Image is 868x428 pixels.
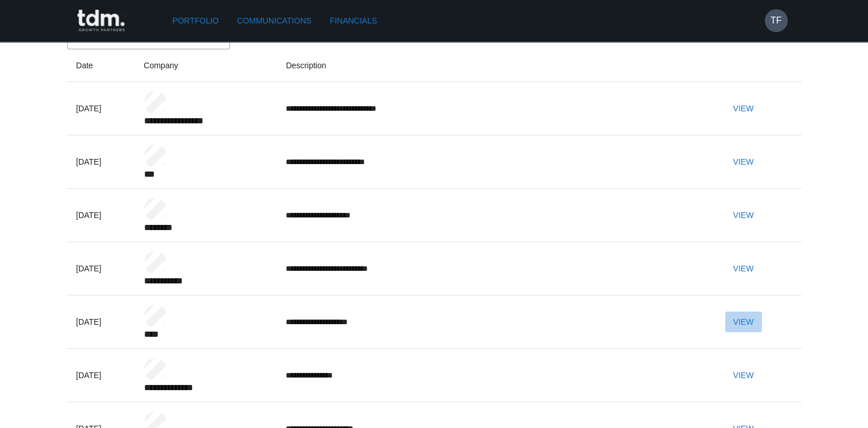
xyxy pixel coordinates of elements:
[765,9,788,32] button: TF
[232,10,316,32] a: Communications
[725,151,762,173] button: View
[325,10,382,32] a: Financials
[725,365,762,386] button: View
[67,189,135,242] td: [DATE]
[67,295,135,349] td: [DATE]
[725,98,762,119] button: View
[67,49,135,82] th: Date
[67,242,135,295] td: [DATE]
[67,135,135,189] td: [DATE]
[725,312,762,333] button: View
[67,82,135,135] td: [DATE]
[168,10,224,32] a: Portfolio
[67,349,135,402] td: [DATE]
[725,258,762,279] button: View
[135,49,277,82] th: Company
[277,49,715,82] th: Description
[725,205,762,226] button: View
[770,14,782,28] h6: TF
